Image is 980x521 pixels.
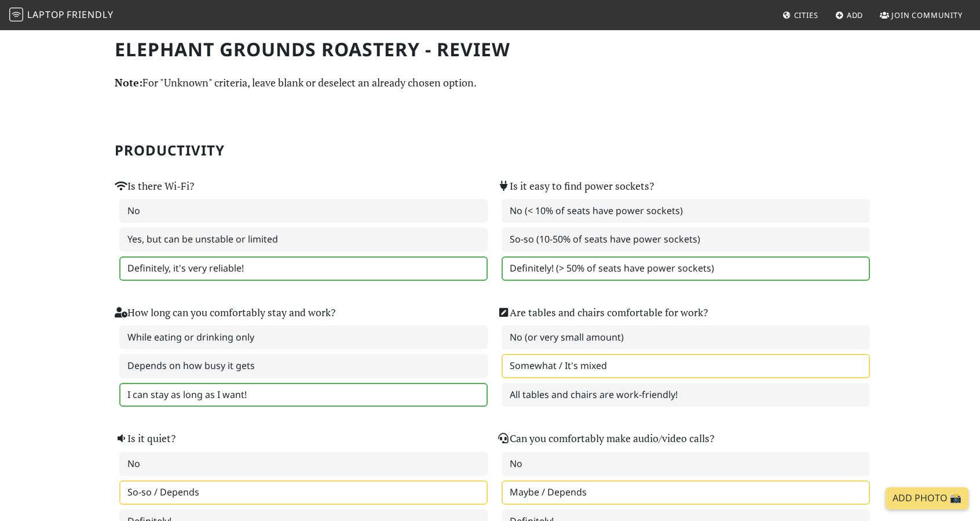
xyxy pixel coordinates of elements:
[115,74,865,91] p: For "Unknown" criteria, leave blank or deselect an already chosen option.
[497,430,714,447] label: Can you comfortably make audio/video calls?
[115,75,142,89] strong: Note:
[502,383,870,407] label: All tables and chairs are work-friendly!
[119,199,488,223] label: No
[115,305,335,321] label: How long can you comfortably stay and work?
[497,178,654,194] label: Is it easy to find power sockets?
[875,5,967,26] a: Join Community
[119,354,488,378] label: Depends on how busy it gets
[9,8,23,21] img: LaptopFriendly
[67,8,113,21] span: Friendly
[502,452,870,476] label: No
[497,305,708,321] label: Are tables and chairs comfortable for work?
[27,8,65,21] span: Laptop
[9,5,114,26] a: LaptopFriendly LaptopFriendly
[891,10,963,20] span: Join Community
[847,10,864,20] span: Add
[794,10,818,20] span: Cities
[502,199,870,223] label: No (< 10% of seats have power sockets)
[119,227,488,252] label: Yes, but can be unstable or limited
[119,480,488,505] label: So-so / Depends
[115,142,865,159] h2: Productivity
[119,256,488,281] label: Definitely, it's very reliable!
[886,487,968,509] a: Add Photo 📸
[502,227,870,252] label: So-so (10-50% of seats have power sockets)
[502,354,870,378] label: Somewhat / It's mixed
[115,430,175,447] label: Is it quiet?
[119,452,488,476] label: No
[115,38,865,60] h1: Elephant Grounds Roastery - Review
[119,383,488,407] label: I can stay as long as I want!
[502,256,870,281] label: Definitely! (> 50% of seats have power sockets)
[502,480,870,505] label: Maybe / Depends
[502,325,870,350] label: No (or very small amount)
[831,5,868,26] a: Add
[778,5,823,26] a: Cities
[119,325,488,350] label: While eating or drinking only
[115,178,194,194] label: Is there Wi-Fi?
